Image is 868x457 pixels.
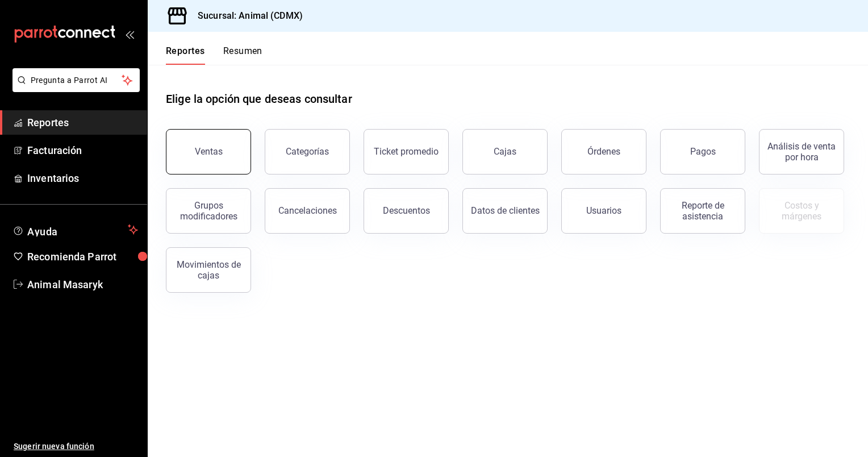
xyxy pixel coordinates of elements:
div: Usuarios [586,205,621,216]
span: Inventarios [27,171,138,186]
div: Ventas [195,146,223,157]
a: Pregunta a Parrot AI [8,82,140,94]
a: Cajas [462,129,548,175]
div: Análisis de venta por hora [766,141,837,163]
button: Datos de clientes [462,188,548,234]
span: Animal Masaryk [27,277,138,292]
button: Análisis de venta por hora [759,129,844,175]
div: Datos de clientes [471,205,540,216]
span: Reportes [27,115,138,130]
button: Reporte de asistencia [660,188,745,234]
button: Movimientos de cajas [166,247,251,293]
button: Reportes [166,45,205,65]
h1: Elige la opción que deseas consultar [166,90,352,107]
button: Cancelaciones [265,188,350,234]
button: Usuarios [561,188,646,234]
div: Pagos [690,146,716,157]
button: Contrata inventarios para ver este reporte [759,188,844,234]
button: Descuentos [364,188,449,234]
button: Ticket promedio [364,129,449,175]
div: navigation tabs [166,45,262,65]
div: Movimientos de cajas [173,259,244,281]
button: open_drawer_menu [125,30,134,39]
span: Ayuda [27,223,123,236]
div: Órdenes [587,146,620,157]
span: Facturación [27,143,138,158]
div: Cancelaciones [278,205,337,216]
button: Pagos [660,129,745,175]
div: Grupos modificadores [173,200,244,222]
span: Recomienda Parrot [27,249,138,264]
span: Pregunta a Parrot AI [31,74,122,86]
button: Categorías [265,129,350,175]
button: Grupos modificadores [166,188,251,234]
div: Ticket promedio [374,146,439,157]
h3: Sucursal: Animal (CDMX) [189,9,303,23]
div: Costos y márgenes [766,200,837,222]
button: Resumen [223,45,262,65]
button: Órdenes [561,129,646,175]
span: Sugerir nueva función [14,441,138,452]
button: Ventas [166,129,251,175]
div: Categorías [286,146,329,157]
div: Descuentos [383,205,430,216]
div: Reporte de asistencia [667,200,738,222]
div: Cajas [494,145,517,159]
button: Pregunta a Parrot AI [12,68,140,92]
